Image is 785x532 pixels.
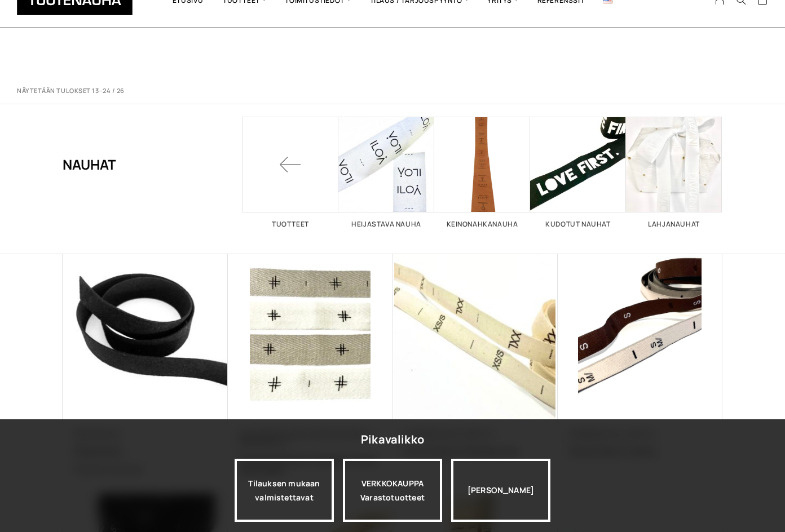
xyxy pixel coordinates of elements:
[338,221,434,228] h2: Heijastava nauha
[242,117,338,228] a: Tuotteet
[63,117,116,212] h1: Nauhat
[451,459,550,522] div: [PERSON_NAME]
[626,117,722,228] a: Visit product category Lahjanauhat
[361,429,424,450] div: Pikavalikko
[235,459,334,522] a: Tilauksen mukaan valmistettavat
[242,221,338,228] h2: Tuotteet
[530,221,626,228] h2: Kudotut nauhat
[343,459,442,522] div: VERKKOKAUPPA Varastotuotteet
[343,459,442,522] a: VERKKOKAUPPAVarastotuotteet
[626,221,722,228] h2: Lahjanauhat
[338,117,434,228] a: Visit product category Heijastava nauha
[530,117,626,228] a: Visit product category Kudotut nauhat
[434,221,530,228] h2: Keinonahkanauha
[17,87,125,95] p: Näytetään tulokset 13–24 / 26
[434,117,530,228] a: Visit product category Keinonahkanauha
